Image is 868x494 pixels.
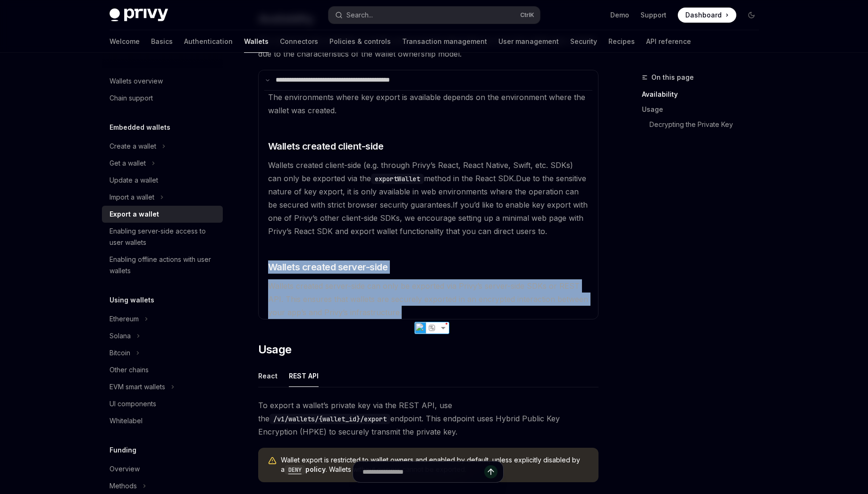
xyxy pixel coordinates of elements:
[102,251,223,279] a: Enabling offline actions with user wallets
[184,30,233,53] a: Authentication
[258,399,598,438] span: To export a wallet’s private key via the REST API, use the endpoint. This endpoint uses Hybrid Pu...
[110,480,137,492] div: Methods
[258,365,278,387] button: React
[608,30,635,53] a: Recipes
[110,8,168,22] img: dark logo
[268,456,277,466] svg: Warning
[289,365,319,387] button: REST API
[102,395,223,412] a: UI components
[110,313,139,325] div: Ethereum
[270,414,390,424] code: /v1/wallets/{wallet_id}/export
[329,7,540,24] button: Search...CtrlK
[102,90,223,107] a: Chain support
[102,461,223,477] a: Overview
[651,72,694,83] span: On this page
[110,226,217,248] div: Enabling server-side access to user wallets
[268,200,588,236] span: If you’d like to enable key export with one of Privy’s other client-side SDKs, we encourage setti...
[268,281,588,317] span: Wallets created server-side can only be exported via Privy’s server-side SDKs or REST API. This e...
[110,347,130,359] div: Bitcoin
[281,455,589,475] span: Wallet export is restricted to wallet owners and enabled by default, unless explicitly disabled b...
[110,209,159,220] div: Export a wallet
[268,140,384,153] span: Wallets created client-side
[110,192,154,203] div: Import a wallet
[371,174,424,184] code: exportWallet
[329,30,391,53] a: Policies & controls
[110,175,158,186] div: Update a wallet
[110,444,136,456] h5: Funding
[110,330,131,342] div: Solana
[102,361,223,378] a: Other chains
[678,8,736,23] a: Dashboard
[110,122,170,133] h5: Embedded wallets
[646,30,691,53] a: API reference
[685,10,722,20] span: Dashboard
[110,92,153,104] div: Chain support
[610,10,629,20] a: Demo
[110,75,163,87] div: Wallets overview
[268,260,388,274] span: Wallets created server-side
[642,87,767,102] a: Availability
[640,10,666,20] a: Support
[102,412,223,429] a: Whitelabel
[110,294,154,306] h5: Using wallets
[151,30,173,53] a: Basics
[110,254,217,276] div: Enabling offline actions with user wallets
[268,160,573,183] span: Wallets created client-side (e.g. through Privy’s React, React Native, Swift, etc. SDKs) can only...
[110,415,143,427] div: Whitelabel
[280,30,318,53] a: Connectors
[110,30,140,53] a: Welcome
[102,206,223,223] a: Export a wallet
[110,141,156,152] div: Create a wallet
[258,342,292,357] span: Usage
[102,223,223,251] a: Enabling server-side access to user wallets
[102,172,223,189] a: Update a wallet
[744,8,759,23] button: Toggle dark mode
[402,30,487,53] a: Transaction management
[642,102,767,117] a: Usage
[649,117,767,132] a: Decrypting the Private Key
[244,30,269,53] a: Wallets
[498,30,559,53] a: User management
[110,364,149,376] div: Other chains
[110,381,165,393] div: EVM smart wallets
[268,174,586,209] span: Due to the sensitive nature of key export, it is only available in web environments where the ope...
[110,158,146,169] div: Get a wallet
[570,30,597,53] a: Security
[110,398,156,410] div: UI components
[110,463,140,475] div: Overview
[102,73,223,90] a: Wallets overview
[346,9,373,21] div: Search...
[520,11,534,19] span: Ctrl K
[484,465,497,478] button: Send message
[268,92,585,115] span: The environments where key export is available depends on the environment where the wallet was cr...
